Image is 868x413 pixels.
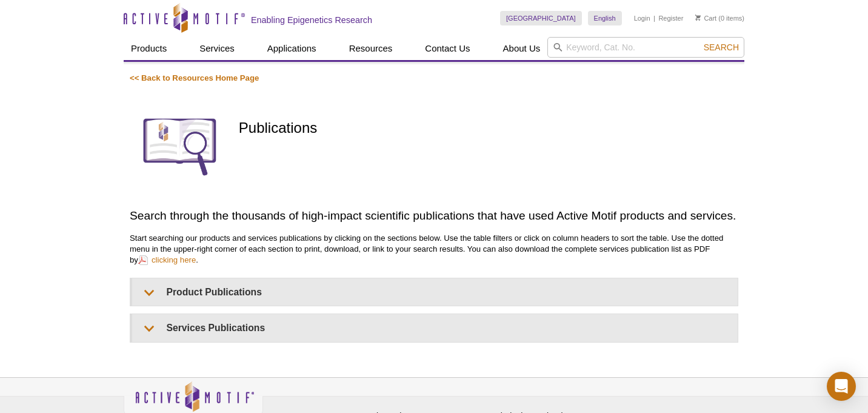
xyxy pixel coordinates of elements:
a: clicking here [138,254,196,266]
input: Keyword, Cat. No. [547,37,744,58]
a: << Back to Resources Home Page [130,73,259,82]
h1: Publications [239,120,738,138]
a: Products [124,37,174,60]
p: Start searching our products and services publications by clicking on the sections below. Use the... [130,233,738,266]
a: About Us [496,37,548,60]
a: Resources [342,37,400,60]
summary: Services Publications [132,314,738,341]
a: Login [634,14,650,22]
a: English [588,11,622,25]
img: Your Cart [695,15,701,21]
h2: Search through the thousands of high-impact scientific publications that have used Active Motif p... [130,207,738,224]
summary: Product Publications [132,278,738,306]
li: (0 items) [695,11,744,25]
img: Publications [130,96,230,196]
a: Register [658,14,683,22]
span: Search [704,42,739,52]
a: [GEOGRAPHIC_DATA] [500,11,582,25]
button: Search [700,42,743,53]
a: Services [192,37,242,60]
h2: Enabling Epigenetics Research [251,15,372,25]
li: | [653,11,655,25]
div: Open Intercom Messenger [827,372,856,401]
a: Contact Us [418,37,477,60]
a: Cart [695,14,716,22]
a: Applications [260,37,324,60]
